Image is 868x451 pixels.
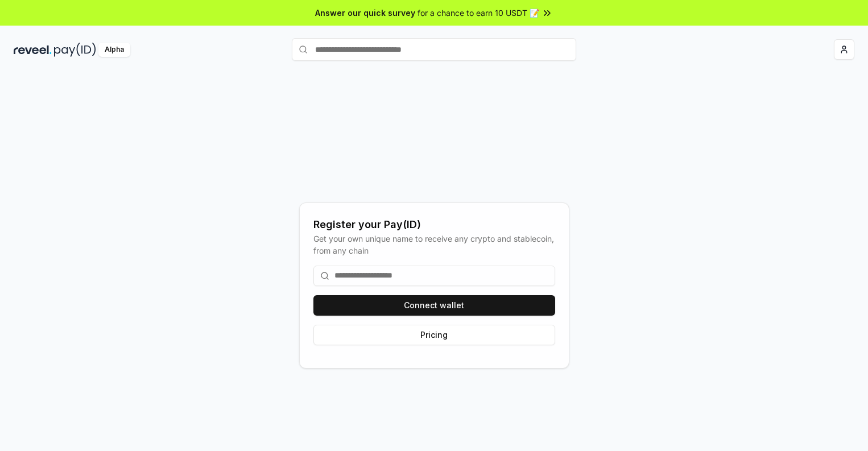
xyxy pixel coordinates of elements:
button: Pricing [313,325,555,345]
button: Connect wallet [313,295,555,316]
img: reveel_dark [14,43,52,57]
img: pay_id [54,43,96,57]
div: Alpha [98,43,130,57]
span: Answer our quick survey [315,7,415,19]
div: Get your own unique name to receive any crypto and stablecoin, from any chain [313,233,555,256]
div: Register your Pay(ID) [313,217,555,233]
span: for a chance to earn 10 USDT 📝 [418,7,539,19]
